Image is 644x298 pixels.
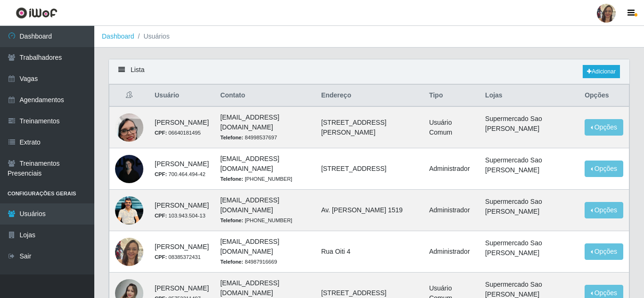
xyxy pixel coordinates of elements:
strong: CPF: [155,130,167,136]
li: Supermercado Sao [PERSON_NAME] [485,197,573,217]
th: Lojas [479,85,579,107]
td: [PERSON_NAME] [149,106,215,148]
button: Opções [585,202,623,218]
td: Administrador [423,148,479,190]
td: [EMAIL_ADDRESS][DOMAIN_NAME] [215,148,315,190]
small: [PHONE_NUMBER] [220,217,292,223]
td: [STREET_ADDRESS] [315,148,423,190]
small: 84998537697 [220,135,277,140]
td: Av. [PERSON_NAME] 1519 [315,190,423,231]
strong: CPF: [155,213,167,218]
td: Administrador [423,231,479,273]
small: [PHONE_NUMBER] [220,176,292,182]
li: Supermercado Sao [PERSON_NAME] [485,238,573,258]
li: Supermercado Sao [PERSON_NAME] [485,114,573,134]
td: [EMAIL_ADDRESS][DOMAIN_NAME] [215,231,315,273]
strong: CPF: [155,254,167,260]
button: Opções [585,161,623,177]
td: [EMAIL_ADDRESS][DOMAIN_NAME] [215,190,315,231]
button: Opções [585,243,623,260]
th: Contato [215,85,315,107]
strong: Telefone: [220,259,243,265]
img: CoreUI Logo [16,7,58,19]
th: Endereço [315,85,423,107]
small: 700.464.494-42 [155,171,206,177]
strong: Telefone: [220,135,243,140]
small: 06640181495 [155,130,201,136]
th: Tipo [423,85,479,107]
li: Supermercado Sao [PERSON_NAME] [485,155,573,175]
td: [PERSON_NAME] [149,148,215,190]
button: Opções [585,119,623,136]
a: Adicionar [583,65,620,78]
strong: CPF: [155,171,167,177]
td: [PERSON_NAME] [149,190,215,231]
th: Usuário [149,85,215,107]
td: [PERSON_NAME] [149,231,215,273]
a: Dashboard [102,32,134,40]
small: 84987916669 [220,259,277,265]
small: 103.943.504-13 [155,213,206,218]
div: Lista [109,59,629,84]
td: Rua Oiti 4 [315,231,423,273]
nav: breadcrumb [94,26,644,48]
small: 08385372431 [155,254,201,260]
strong: Telefone: [220,176,243,182]
td: [EMAIL_ADDRESS][DOMAIN_NAME] [215,106,315,148]
td: Usuário Comum [423,106,479,148]
strong: Telefone: [220,217,243,223]
td: [STREET_ADDRESS][PERSON_NAME] [315,106,423,148]
td: Administrador [423,190,479,231]
li: Usuários [134,32,170,41]
th: Opções [579,85,629,107]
